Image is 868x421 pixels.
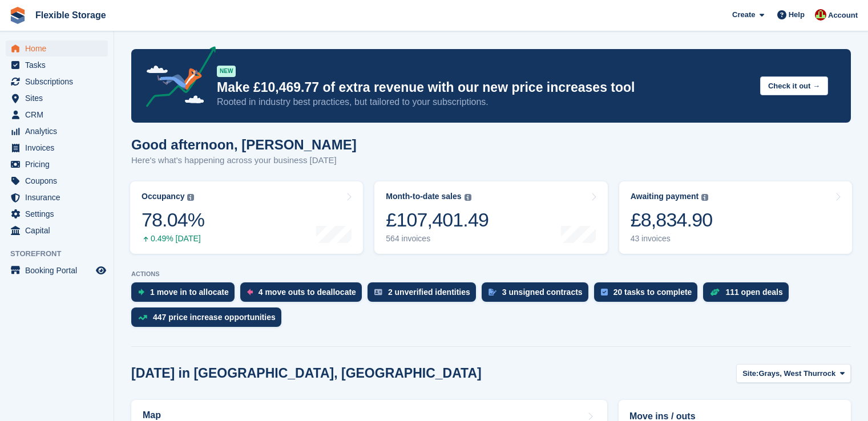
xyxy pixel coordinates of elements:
span: Storefront [10,248,114,260]
div: £107,401.49 [386,208,488,232]
img: icon-info-grey-7440780725fd019a000dd9b08b2336e03edf1995a4989e88bcd33f0948082b44.svg [701,194,708,201]
img: move_ins_to_allocate_icon-fdf77a2bb77ea45bf5b3d319d69a93e2d87916cf1d5bf7949dd705db3b84f3ca.svg [138,289,144,295]
a: menu [6,262,108,278]
span: Tasks [25,57,94,73]
p: Rooted in industry best practices, but tailored to your subscriptions. [217,96,751,108]
span: Analytics [25,123,94,139]
img: stora-icon-8386f47178a22dfd0bd8f6a31ec36ba5ce8667c1dd55bd0f319d3a0aa187defe.svg [9,7,26,24]
span: Create [732,9,755,21]
button: Site: Grays, West Thurrock [736,364,851,383]
span: Account [828,10,858,21]
img: price_increase_opportunities-93ffe204e8149a01c8c9dc8f82e8f89637d9d84a8eef4429ea346261dce0b2c0.svg [138,315,147,320]
span: Subscriptions [25,74,94,90]
a: menu [6,57,108,73]
a: Occupancy 78.04% 0.49% [DATE] [130,181,363,254]
a: menu [6,173,108,189]
h1: Good afternoon, [PERSON_NAME] [131,137,357,152]
a: 1 move in to allocate [131,282,240,307]
div: 78.04% [142,208,204,232]
span: Help [789,9,805,21]
a: menu [6,107,108,123]
div: 0.49% [DATE] [142,234,204,244]
a: Awaiting payment £8,834.90 43 invoices [619,181,852,254]
span: Sites [25,90,94,106]
span: Home [25,41,94,56]
a: 111 open deals [703,282,794,307]
a: 20 tasks to complete [594,282,704,307]
img: contract_signature_icon-13c848040528278c33f63329250d36e43548de30e8caae1d1a13099fd9432cc5.svg [488,289,496,295]
a: menu [6,222,108,238]
a: 447 price increase opportunities [131,307,287,333]
div: 20 tasks to complete [613,288,692,297]
a: menu [6,90,108,106]
div: 4 move outs to deallocate [259,288,356,297]
div: £8,834.90 [631,208,713,232]
a: 4 move outs to deallocate [240,282,368,307]
span: Invoices [25,140,94,156]
div: Awaiting payment [631,192,699,201]
a: menu [6,41,108,56]
div: 447 price increase opportunities [153,313,276,322]
div: Occupancy [142,192,184,201]
span: Insurance [25,189,94,205]
a: menu [6,123,108,139]
span: Coupons [25,173,94,189]
a: 2 unverified identities [368,282,482,307]
a: menu [6,74,108,90]
span: Grays, West Thurrock [758,368,835,379]
p: Here's what's happening across your business [DATE] [131,154,357,167]
h2: [DATE] in [GEOGRAPHIC_DATA], [GEOGRAPHIC_DATA] [131,366,482,381]
a: 3 unsigned contracts [482,282,594,307]
div: Month-to-date sales [386,192,461,201]
span: Pricing [25,156,94,172]
p: ACTIONS [131,270,851,278]
a: Preview store [94,264,108,277]
span: Site: [742,368,758,379]
span: Booking Portal [25,262,94,278]
a: menu [6,156,108,172]
div: 564 invoices [386,234,488,244]
div: 1 move in to allocate [150,288,229,297]
a: Flexible Storage [31,6,111,25]
a: Month-to-date sales £107,401.49 564 invoices [374,181,607,254]
a: menu [6,206,108,222]
span: CRM [25,107,94,123]
h2: Map [143,410,161,420]
span: Capital [25,222,94,238]
img: task-75834270c22a3079a89374b754ae025e5fb1db73e45f91037f5363f120a921f8.svg [601,289,608,295]
img: deal-1b604bf984904fb50ccaf53a9ad4b4a5d6e5aea283cecdc64d6e3604feb123c2.svg [710,288,720,296]
div: 111 open deals [725,288,782,297]
p: Make £10,469.77 of extra revenue with our new price increases tool [217,79,751,96]
img: David Jones [815,9,826,21]
a: menu [6,189,108,205]
div: 3 unsigned contracts [502,288,583,297]
img: move_outs_to_deallocate_icon-f764333ba52eb49d3ac5e1228854f67142a1ed5810a6f6cc68b1a99e826820c5.svg [247,289,253,295]
img: verify_identity-adf6edd0f0f0b5bbfe63781bf79b02c33cf7c696d77639b501bdc392416b5a36.svg [374,289,382,295]
div: NEW [217,66,236,77]
img: price-adjustments-announcement-icon-8257ccfd72463d97f412b2fc003d46551f7dbcb40ab6d574587a9cd5c0d94... [136,46,216,111]
div: 2 unverified identities [388,288,470,297]
span: Settings [25,206,94,222]
img: icon-info-grey-7440780725fd019a000dd9b08b2336e03edf1995a4989e88bcd33f0948082b44.svg [465,194,471,201]
a: menu [6,140,108,156]
img: icon-info-grey-7440780725fd019a000dd9b08b2336e03edf1995a4989e88bcd33f0948082b44.svg [187,194,194,201]
div: 43 invoices [631,234,713,244]
button: Check it out → [760,76,828,95]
